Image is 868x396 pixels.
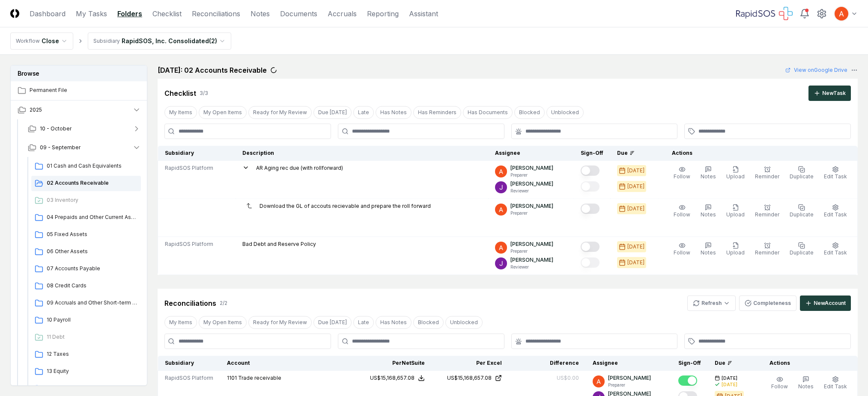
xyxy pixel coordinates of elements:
[788,240,815,258] button: Duplicate
[11,100,148,119] button: 2025
[510,256,553,264] p: [PERSON_NAME]
[824,173,847,180] span: Edit Task
[21,138,148,157] button: 09 - September
[31,347,141,362] a: 12 Taxes
[165,164,213,172] span: RapidSOS Platform
[447,374,492,382] div: US$15,168,657.08
[238,375,281,381] span: Trade receivable
[699,240,718,258] button: Notes
[251,9,270,19] a: Notes
[47,350,137,358] span: 12 Taxes
[510,180,553,188] p: [PERSON_NAME]
[665,149,851,157] div: Actions
[581,165,600,176] button: Mark complete
[40,125,72,133] span: 10 - October
[671,356,708,371] th: Sign-Off
[31,227,141,242] a: 05 Fixed Assets
[31,176,141,191] a: 02 Accounts Receivable
[510,248,553,254] p: Preparer
[509,356,586,371] th: Difference
[248,106,312,119] button: Ready for My Review
[227,359,348,367] div: Account
[674,211,690,218] span: Follow
[164,106,197,119] button: My Items
[31,364,141,379] a: 13 Equity
[510,172,553,178] p: Preparer
[200,89,208,97] div: 3 / 3
[16,37,40,45] div: Workflow
[715,359,749,367] div: Due
[808,86,851,101] button: NewTask
[353,106,374,119] button: Late
[586,356,671,371] th: Assignee
[376,106,412,119] button: Has Notes
[31,313,141,328] a: 10 Payroll
[627,167,644,174] div: [DATE]
[755,249,779,256] span: Reminder
[510,164,553,172] p: [PERSON_NAME]
[824,211,847,218] span: Edit Task
[367,9,399,19] a: Reporting
[76,9,107,19] a: My Tasks
[510,202,553,210] p: [PERSON_NAME]
[514,106,545,119] button: Blocked
[726,211,745,218] span: Upload
[227,375,237,381] span: 1101
[31,261,141,277] a: 07 Accounts Payable
[627,183,644,190] div: [DATE]
[725,164,746,182] button: Upload
[47,333,137,341] span: 11 Debt
[755,211,779,218] span: Reminder
[47,316,137,324] span: 10 Payroll
[328,9,357,19] a: Accruals
[753,202,781,220] button: Reminder
[824,383,847,390] span: Edit Task
[678,375,697,386] button: Mark complete
[581,242,600,252] button: Mark complete
[495,204,507,216] img: ACg8ocK3mdmu6YYpaRl40uhUUGu9oxSxFSb1vbjsnEih2JuwAH1PGA=s96-c
[47,231,137,238] span: 05 Fixed Assets
[47,384,137,392] span: 14 Revenue
[164,316,197,329] button: My Items
[31,330,141,345] a: 11 Debt
[770,374,790,392] button: Follow
[93,37,120,45] div: Subsidiary
[753,164,781,182] button: Reminder
[260,202,431,210] p: Download the GL of accouts recievable and prepare the roll forward
[822,89,846,97] div: New Task
[824,249,847,256] span: Edit Task
[574,146,610,161] th: Sign-Off
[409,9,438,19] a: Assistant
[822,240,849,258] button: Edit Task
[11,65,147,81] h3: Browse
[158,146,236,161] th: Subsidiary
[31,244,141,260] a: 06 Other Assets
[47,265,137,272] span: 07 Accounts Payable
[788,164,815,182] button: Duplicate
[557,374,579,382] div: US$0.00
[800,296,851,311] button: NewAccount
[755,173,779,180] span: Reminder
[413,316,444,329] button: Blocked
[355,356,432,371] th: Per NetSuite
[763,359,851,367] div: Actions
[31,278,141,294] a: 08 Credit Cards
[256,164,343,172] p: AR Aging rec due (with rollforward)
[788,202,815,220] button: Duplicate
[699,164,718,182] button: Notes
[313,316,352,329] button: Due Today
[627,259,644,266] div: [DATE]
[627,243,644,251] div: [DATE]
[627,205,644,213] div: [DATE]
[701,173,716,180] span: Notes
[798,383,814,390] span: Notes
[510,264,553,270] p: Reviewer
[117,9,142,19] a: Folders
[495,165,507,177] img: ACg8ocK3mdmu6YYpaRl40uhUUGu9oxSxFSb1vbjsnEih2JuwAH1PGA=s96-c
[722,381,737,388] div: [DATE]
[47,367,137,375] span: 13 Equity
[248,316,312,329] button: Ready for My Review
[376,316,412,329] button: Has Notes
[581,204,600,214] button: Mark complete
[47,162,137,170] span: 01 Cash and Cash Equivalents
